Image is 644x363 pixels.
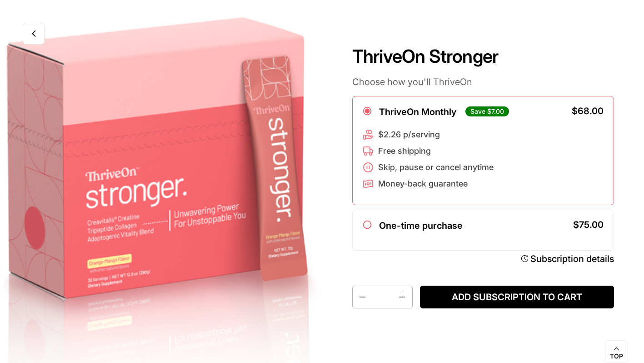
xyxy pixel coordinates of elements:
[379,106,456,117] label: ThriveOn Monthly
[379,220,463,231] label: One-time purchase
[394,286,412,308] button: Increase quantity
[363,178,494,189] li: Money-back guarantee
[465,106,509,116] div: Save $7.00
[352,45,614,67] h1: ThriveOn Stronger
[352,76,614,88] p: Choose how you'll ThriveOn
[363,146,494,156] li: Free shipping
[573,220,604,229] div: $75.00
[363,129,494,140] li: $2.26 p/serving
[427,292,607,303] span: Add subscription to cart
[599,320,635,354] iframe: Gorgias live chat messenger
[530,253,614,265] div: Subscription details
[363,162,494,173] li: Skip, pause or cancel anytime
[610,353,623,361] span: Top
[420,286,614,308] button: Add subscription to cart
[353,286,371,308] button: Decrease quantity
[572,106,604,116] div: $68.00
